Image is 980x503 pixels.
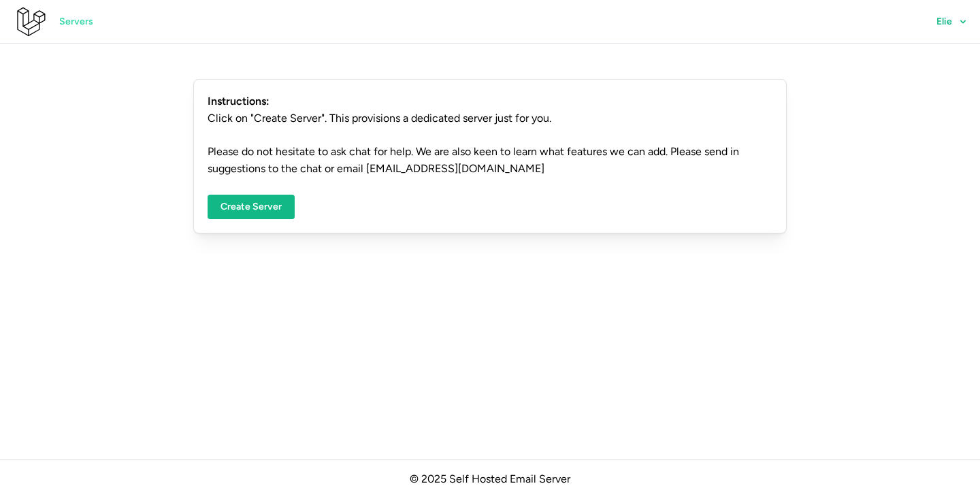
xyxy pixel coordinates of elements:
[924,10,980,34] button: Elie
[220,195,282,218] span: Create Server
[46,10,106,34] a: Servers
[208,93,772,110] b: Instructions:
[208,195,295,219] button: Create Server
[936,17,952,27] span: Elie
[59,10,93,33] span: Servers
[193,79,787,233] div: Click on "Create Server". This provisions a dedicated server just for you. Please do not hesitate...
